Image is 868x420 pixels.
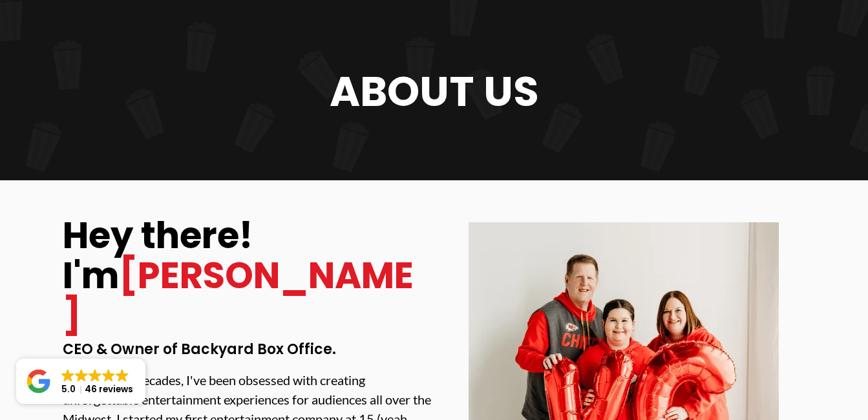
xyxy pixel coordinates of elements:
[63,256,432,335] p: I'm
[59,71,809,112] h1: About Us
[63,250,414,341] span: [PERSON_NAME]
[63,342,432,357] h1: CEO & Owner of Backyard Box Office.
[63,216,432,256] h1: Hey there!
[16,359,145,404] a: Close GoogleGoogleGoogleGoogleGoogle 5.046 reviews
